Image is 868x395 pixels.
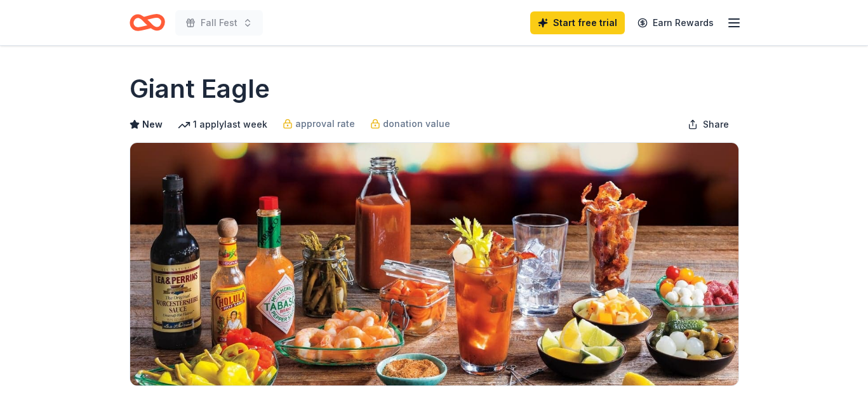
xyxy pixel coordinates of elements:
a: donation value [370,116,450,131]
div: 1 apply last week [178,117,267,132]
span: New [142,117,163,132]
img: Image for Giant Eagle [130,143,738,385]
span: approval rate [295,116,355,131]
h1: Giant Eagle [130,71,270,107]
a: Home [130,8,165,37]
a: approval rate [283,116,355,131]
a: Start free trial [530,11,625,34]
button: Share [678,112,739,137]
span: Share [703,117,729,132]
button: Fall Fest [175,10,263,36]
a: Earn Rewards [630,11,721,34]
span: Fall Fest [201,15,237,30]
span: donation value [383,116,450,131]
